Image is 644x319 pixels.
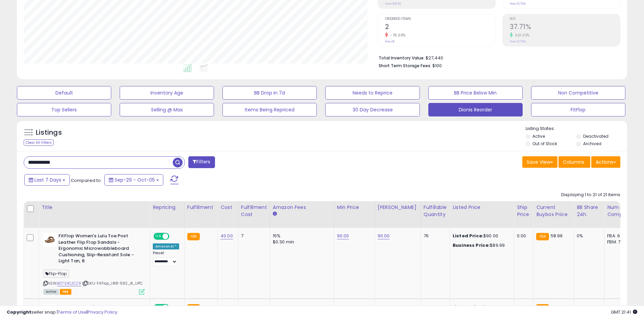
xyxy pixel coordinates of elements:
[607,233,629,239] div: FBA: 6
[43,289,59,295] span: All listings currently available for purchase on Amazon
[558,156,590,168] button: Columns
[153,204,182,211] div: Repricing
[385,23,495,32] h2: 2
[88,309,117,315] a: Privacy Policy
[532,141,557,147] label: Out of Stock
[273,239,329,245] div: $0.30 min
[563,159,584,165] span: Columns
[526,126,627,132] p: Listing States:
[120,103,214,116] button: Selling @ Max
[453,233,483,239] b: Listed Price:
[510,2,526,6] small: Prev: 5.73%
[187,233,200,240] small: FBA
[154,234,163,239] span: ON
[378,204,418,211] div: [PERSON_NAME]
[57,281,81,286] a: B07S4CJC29
[273,204,331,211] div: Amazon Fees
[379,55,425,61] b: Total Inventory Value:
[591,156,620,168] button: Actions
[583,133,609,139] label: Deactivated
[536,233,549,240] small: FBA
[428,103,523,116] button: Dionis Reorder
[273,233,329,239] div: 15%
[17,86,111,100] button: Default
[424,233,445,239] div: 76
[24,174,70,186] button: Last 7 Days
[188,156,215,168] button: Filters
[104,174,163,186] button: Sep-29 - Oct-05
[337,233,349,239] a: 90.00
[453,204,511,211] div: Listed Price
[607,239,629,245] div: FBM: 7
[510,23,620,32] h2: 37.71%
[561,192,620,198] div: Displaying 1 to 21 of 21 items
[43,233,145,294] div: ASIN:
[7,309,117,316] div: seller snap | |
[241,204,267,218] div: Fulfillment Cost
[513,33,530,38] small: 551.30%
[34,177,61,183] span: Last 7 Days
[510,17,620,21] span: ROI
[517,233,528,239] div: 0.00
[273,211,277,217] small: Amazon Fees.
[532,133,545,139] label: Active
[536,204,571,218] div: Current Buybox Price
[220,233,233,239] a: 40.00
[385,17,495,21] span: Ordered Items
[325,103,420,116] button: 30 Day Decrease
[583,141,601,147] label: Archived
[551,233,563,239] span: 58.99
[241,233,265,239] div: 7
[43,270,69,277] span: Flip-Flop
[36,128,62,137] h5: Listings
[611,309,637,315] span: 2025-10-13 21:41 GMT
[82,281,143,286] span: | SKU: FitFlop_I88-592_8_UPC
[24,139,54,146] div: Clear All Filters
[577,233,599,239] div: 0%
[222,86,317,100] button: BB Drop in 7d
[7,309,31,315] strong: Copyright
[58,233,141,266] b: FitFlop Women's Lulu Toe Post Leather Flip Flop Sandals - Ergonomic Microwobbleboard Cushioning, ...
[115,177,155,183] span: Sep-29 - Oct-05
[531,86,625,100] button: Non Competitive
[510,39,526,44] small: Prev: 5.79%
[378,233,390,239] a: 90.00
[153,243,179,249] div: Amazon AI *
[453,242,490,248] b: Business Price:
[153,251,179,266] div: Preset:
[522,156,557,168] button: Save View
[607,204,632,218] div: Num of Comp.
[379,53,615,61] li: $27,440
[42,204,147,211] div: Title
[120,86,214,100] button: Inventory Age
[379,63,431,69] b: Short Term Storage Fees:
[17,103,111,116] button: Top Sellers
[220,204,235,211] div: Cost
[60,289,71,295] span: FBA
[453,233,509,239] div: $90.00
[325,86,420,100] button: Needs to Reprice
[58,309,87,315] a: Terms of Use
[517,204,530,218] div: Ship Price
[388,33,406,38] small: -75.00%
[577,204,601,218] div: BB Share 24h.
[71,177,102,184] span: Compared to:
[385,39,394,44] small: Prev: 8
[432,62,442,69] span: $100
[43,233,57,246] img: 31kovHLq6vL._SL40_.jpg
[337,204,372,211] div: Min Price
[428,86,523,100] button: BB Price Below Min
[187,204,215,211] div: Fulfillment
[168,234,179,239] span: OFF
[424,204,447,218] div: Fulfillable Quantity
[453,242,509,248] div: $89.99
[385,2,401,6] small: Prev: $18.52
[531,103,625,116] button: FitFlop
[222,103,317,116] button: Items Being Repriced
